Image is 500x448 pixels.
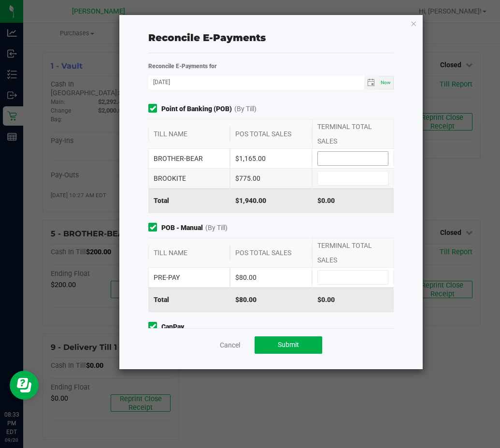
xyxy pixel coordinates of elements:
div: $1,940.00 [230,188,312,213]
form-toggle: Include in reconciliation [148,223,161,233]
span: Submit [278,341,299,348]
div: $80.00 [230,268,312,287]
span: Now [381,80,391,85]
a: Cancel [220,340,240,350]
div: POS TOTAL SALES [230,246,312,260]
span: (By Till) [234,104,257,114]
strong: Reconcile E-Payments for [148,63,217,70]
div: TERMINAL TOTAL SALES [312,238,394,267]
div: TERMINAL TOTAL SALES [312,119,394,148]
input: Date [148,76,364,88]
span: (By Till) [205,223,228,233]
form-toggle: Include in reconciliation [148,104,161,114]
button: Submit [255,336,322,354]
div: POS TOTAL SALES [230,127,312,141]
form-toggle: Include in reconciliation [148,322,161,332]
strong: POB - Manual [161,223,203,233]
div: $0.00 [312,288,394,312]
iframe: Resource center [10,371,39,400]
span: Toggle calendar [364,76,378,89]
div: $80.00 [230,288,312,312]
div: $775.00 [230,169,312,188]
div: $0.00 [312,188,394,213]
div: $1,165.00 [230,149,312,168]
strong: CanPay [161,322,184,332]
div: Total [148,288,230,312]
div: BROTHER-BEAR [148,149,230,168]
div: TILL NAME [148,127,230,141]
div: Reconcile E-Payments [148,30,394,45]
div: PRE-PAY [148,268,230,287]
div: TILL NAME [148,246,230,260]
div: Total [148,188,230,213]
strong: Point of Banking (POB) [161,104,232,114]
div: BROOKITE [148,169,230,188]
